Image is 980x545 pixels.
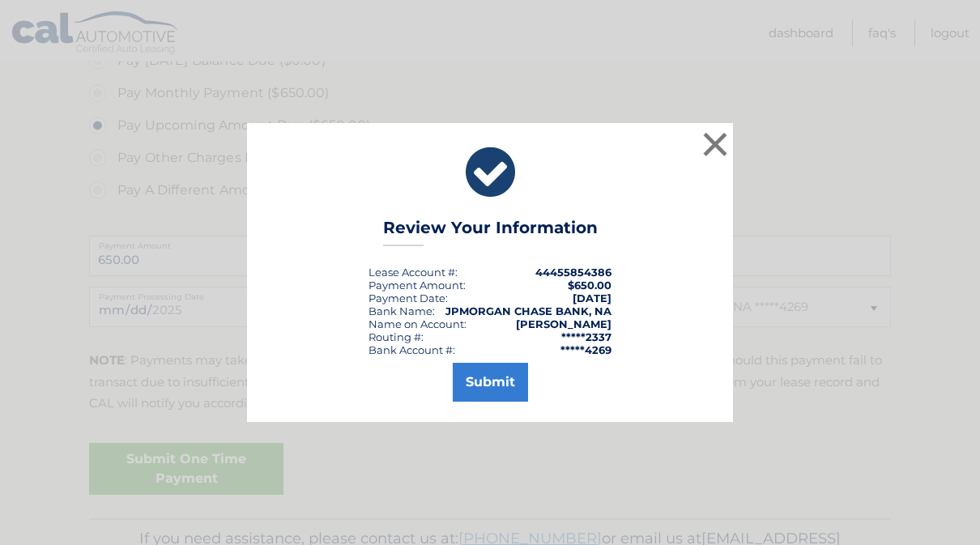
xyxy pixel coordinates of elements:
[369,292,445,304] span: Payment Date
[369,317,467,330] div: Name on Account:
[369,266,458,279] div: Lease Account #:
[535,266,611,279] strong: 44455854386
[445,304,611,317] strong: JPMORGAN CHASE BANK, NA
[369,330,424,343] div: Routing #:
[383,218,598,246] h3: Review Your Information
[573,292,611,304] span: [DATE]
[369,279,466,292] div: Payment Amount:
[369,304,435,317] div: Bank Name:
[568,279,611,292] span: $650.00
[699,128,731,160] button: ×
[516,317,611,330] strong: [PERSON_NAME]
[369,292,448,304] div: :
[453,363,528,402] button: Submit
[369,343,455,356] div: Bank Account #:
